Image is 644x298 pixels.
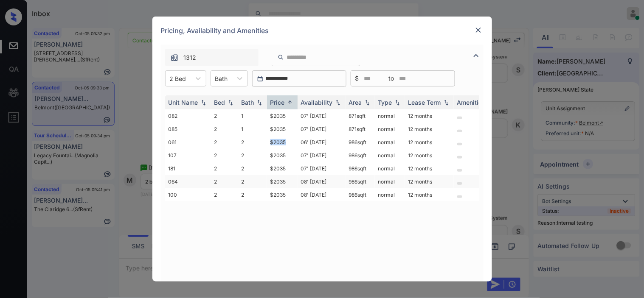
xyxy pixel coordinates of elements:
td: 1 [238,109,267,123]
td: 12 months [405,188,454,201]
div: Type [378,99,392,106]
img: sorting [226,100,235,106]
td: 12 months [405,136,454,149]
td: 085 [165,123,211,136]
span: 1312 [184,53,197,62]
td: 2 [211,162,238,175]
td: normal [375,109,405,123]
td: 12 months [405,162,454,175]
td: $2035 [267,109,298,123]
td: $2035 [267,175,298,188]
div: Amenities [457,99,486,106]
td: 2 [238,162,267,175]
td: 986 sqft [346,175,375,188]
img: sorting [363,100,371,106]
td: normal [375,136,405,149]
td: 2 [238,175,267,188]
div: Price [270,99,285,106]
td: 07' [DATE] [298,162,346,175]
img: icon-zuma [170,53,179,62]
img: sorting [199,100,208,106]
td: 064 [165,175,211,188]
img: close [474,26,483,34]
td: 871 sqft [346,109,375,123]
img: sorting [393,100,402,106]
td: 2 [211,109,238,123]
td: 07' [DATE] [298,149,346,162]
td: 12 months [405,175,454,188]
td: 2 [211,149,238,162]
td: 06' [DATE] [298,136,346,149]
div: Area [349,99,362,106]
td: 07' [DATE] [298,123,346,136]
td: 2 [238,149,267,162]
img: sorting [442,100,450,106]
img: sorting [334,100,342,106]
img: sorting [255,100,264,106]
div: Unit Name [169,99,198,106]
td: normal [375,123,405,136]
td: 1 [238,123,267,136]
td: $2035 [267,188,298,201]
td: 986 sqft [346,162,375,175]
td: 986 sqft [346,149,375,162]
td: 181 [165,162,211,175]
td: normal [375,175,405,188]
td: normal [375,162,405,175]
span: $ [355,74,359,83]
td: $2035 [267,123,298,136]
td: 986 sqft [346,136,375,149]
td: $2035 [267,136,298,149]
td: 12 months [405,149,454,162]
td: 2 [238,136,267,149]
td: 871 sqft [346,123,375,136]
td: 107 [165,149,211,162]
img: sorting [286,99,294,106]
div: Lease Term [408,99,441,106]
img: icon-zuma [278,53,284,61]
td: 12 months [405,109,454,123]
td: 2 [238,188,267,201]
td: $2035 [267,162,298,175]
td: 08' [DATE] [298,188,346,201]
td: 07' [DATE] [298,109,346,123]
div: Bath [242,99,254,106]
div: Pricing, Availability and Amenities [152,17,492,45]
td: $2035 [267,149,298,162]
td: 12 months [405,123,454,136]
td: 061 [165,136,211,149]
td: 100 [165,188,211,201]
div: Bed [214,99,225,106]
div: Availability [301,99,333,106]
td: 986 sqft [346,188,375,201]
img: icon-zuma [471,50,481,61]
td: 2 [211,136,238,149]
td: normal [375,188,405,201]
td: 082 [165,109,211,123]
td: 2 [211,188,238,201]
span: to [389,74,394,83]
td: 2 [211,123,238,136]
td: 08' [DATE] [298,175,346,188]
td: normal [375,149,405,162]
td: 2 [211,175,238,188]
